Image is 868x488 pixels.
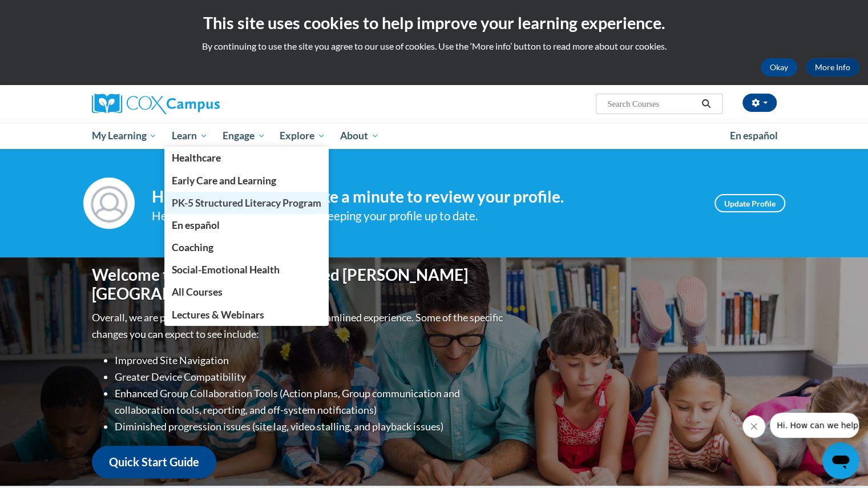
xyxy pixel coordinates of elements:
[164,170,329,192] a: Early Care and Learning
[697,97,714,111] button: Search
[172,241,213,253] span: Coaching
[223,129,265,143] span: Engage
[164,214,329,236] a: En español
[84,123,165,149] a: My Learning
[742,415,765,438] iframe: Close message
[164,236,329,259] a: Coaching
[92,94,309,114] a: Cox Campus
[730,130,778,142] span: En español
[92,265,506,304] h1: Welcome to the new and improved [PERSON_NAME][GEOGRAPHIC_DATA]
[742,94,777,112] button: Account Settings
[152,207,697,225] div: Help improve your experience by keeping your profile up to date.
[333,123,386,149] a: About
[164,304,329,326] a: Lectures & Webinars
[164,281,329,303] a: All Courses
[91,129,157,143] span: My Learning
[164,259,329,281] a: Social-Emotional Health
[164,192,329,214] a: PK-5 Structured Literacy Program
[92,446,216,478] a: Quick Start Guide
[215,123,273,149] a: Engage
[606,97,697,111] input: Search Courses
[7,8,92,17] span: Hi. How can we help?
[822,442,859,479] iframe: Button to launch messaging window
[340,129,379,143] span: About
[172,197,321,209] span: PK-5 Structured Literacy Program
[172,129,208,143] span: Learn
[115,385,506,418] li: Enhanced Group Collaboration Tools (Action plans, Group communication and collaboration tools, re...
[172,175,276,187] span: Early Care and Learning
[9,11,859,34] h2: This site uses cookies to help improve your learning experience.
[770,413,859,438] iframe: Message from company
[761,58,797,76] button: Okay
[92,94,220,114] img: Cox Campus
[172,152,221,164] span: Healthcare
[152,187,697,207] h4: Hi [PERSON_NAME]! Take a minute to review your profile.
[272,123,333,149] a: Explore
[115,418,506,435] li: Diminished progression issues (site lag, video stalling, and playback issues)
[172,219,220,231] span: En español
[83,178,135,229] img: Profile Image
[75,123,794,149] div: Main menu
[714,194,785,212] a: Update Profile
[806,58,859,76] a: More Info
[164,147,329,169] a: Healthcare
[115,369,506,385] li: Greater Device Compatibility
[172,286,223,298] span: All Courses
[115,352,506,369] li: Improved Site Navigation
[280,129,325,143] span: Explore
[9,40,859,53] p: By continuing to use the site you agree to our use of cookies. Use the ‘More info’ button to read...
[92,309,506,342] p: Overall, we are proud to provide you with a more streamlined experience. Some of the specific cha...
[172,264,280,276] span: Social-Emotional Health
[172,309,264,321] span: Lectures & Webinars
[722,124,785,148] a: En español
[164,123,215,149] a: Learn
